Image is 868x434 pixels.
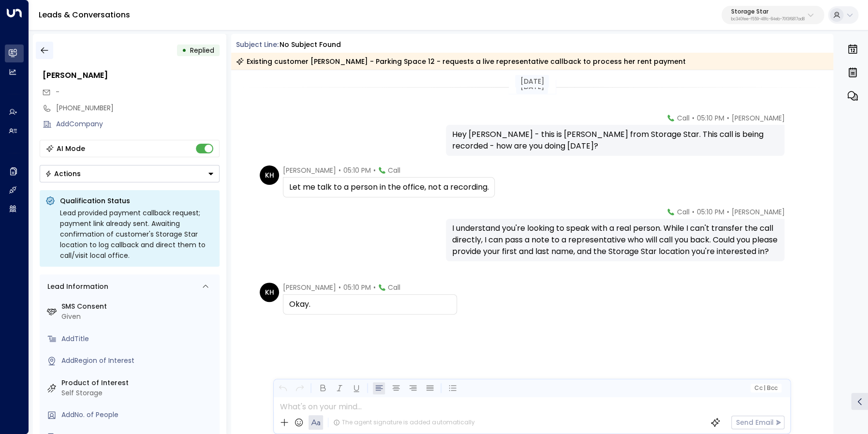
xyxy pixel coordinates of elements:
img: 120_headshot.jpg [788,207,808,226]
button: Undo [277,382,289,394]
button: Redo [294,382,306,394]
div: Lead Information [44,282,108,292]
span: Call [388,283,400,292]
div: [DATE] [515,75,549,88]
span: [PERSON_NAME] [731,113,784,123]
span: 05:10 PM [696,113,724,123]
span: 05:10 PM [343,165,371,175]
span: 05:10 PM [696,207,724,217]
div: I understand you're looking to speak with a real person. While I can't transfer the call directly... [452,223,779,257]
span: • [373,165,376,175]
span: Call [388,165,400,175]
span: Call [677,207,689,217]
div: No subject found [280,40,341,50]
div: AddCompany [56,119,220,129]
label: Product of Interest [61,378,216,388]
div: Button group with a nested menu [40,165,220,182]
button: Actions [40,165,220,182]
span: Subject Line: [236,40,279,49]
div: Actions [45,169,81,178]
p: Storage Star [731,9,805,15]
span: • [726,113,729,123]
div: Existing customer [PERSON_NAME] - Parking Space 12 - requests a live representative callback to p... [236,57,686,66]
p: Qualification Status [60,196,214,206]
div: Let me talk to a person in the office, not a recording. [289,181,488,193]
div: Okay. [289,299,451,310]
span: [PERSON_NAME] [283,283,336,292]
div: [PHONE_NUMBER] [56,103,220,113]
span: [PERSON_NAME] [283,165,336,175]
span: | [764,385,765,391]
div: [PERSON_NAME] [43,70,220,81]
span: Cc Bcc [754,385,778,391]
div: • [182,42,187,59]
div: KH [260,165,279,185]
span: • [726,207,729,217]
div: AddTitle [61,334,216,344]
span: 05:10 PM [343,283,371,292]
span: • [691,207,694,217]
div: Lead provided payment callback request; payment link already sent. Awaiting confirmation of custo... [60,208,214,261]
span: • [338,165,341,175]
button: Cc|Bcc [750,384,781,393]
div: Given [61,312,216,322]
span: • [338,283,341,292]
span: Replied [190,45,214,55]
span: Call [677,113,689,123]
div: KH [260,283,279,302]
span: [PERSON_NAME] [731,207,784,217]
div: AI Mode [57,144,85,153]
label: SMS Consent [61,301,216,312]
div: Self Storage [61,388,216,398]
a: Leads & Conversations [39,9,130,20]
div: Hey [PERSON_NAME] - this is [PERSON_NAME] from Storage Star. This call is being recorded - how ar... [452,129,779,152]
img: 120_headshot.jpg [788,113,808,133]
div: AddRegion of Interest [61,356,216,366]
p: bc340fee-f559-48fc-84eb-70f3f6817ad8 [731,17,805,21]
div: The agent signature is added automatically [333,418,474,427]
button: Storage Starbc340fee-f559-48fc-84eb-70f3f6817ad8 [721,6,824,24]
span: • [373,283,376,292]
div: AddNo. of People [61,410,216,420]
span: - [56,87,59,97]
span: • [691,113,694,123]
